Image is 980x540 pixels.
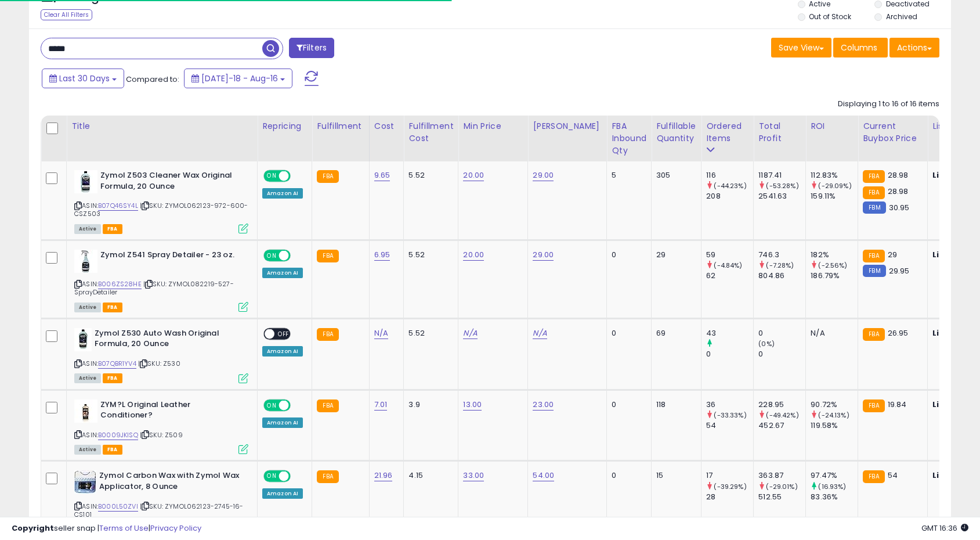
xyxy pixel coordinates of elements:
div: 5.52 [408,250,449,260]
div: Repricing [262,120,307,132]
small: FBA [863,399,884,412]
div: ASIN: [74,399,248,453]
a: 29.00 [533,170,554,181]
img: 31Vy2+nNJYL._SL40_.jpg [74,399,97,423]
div: 15 [656,470,692,481]
div: 5 [612,170,642,181]
div: 119.58% [811,420,858,431]
button: Last 30 Days [42,69,124,88]
div: 0 [758,349,805,359]
div: 0 [706,349,753,359]
small: (-29.09%) [818,181,851,190]
div: [PERSON_NAME] [533,120,602,132]
span: | SKU: ZYMOL062123-972-600-CSZ503 [74,201,248,218]
small: (-33.33%) [714,411,746,420]
span: Compared to: [126,74,179,85]
span: All listings currently available for purchase on Amazon [74,224,101,234]
span: OFF [289,400,308,410]
a: 33.00 [463,470,484,481]
span: Last 30 Days [59,73,110,84]
img: 41o5byyxefL._SL40_.jpg [74,250,97,273]
small: (16.93%) [818,482,846,491]
small: FBA [317,399,338,412]
div: Amazon AI [262,188,303,199]
a: 13.00 [463,399,482,411]
div: 5.52 [408,170,449,181]
span: 2025-09-17 16:36 GMT [921,523,968,534]
small: (-2.56%) [818,261,847,270]
span: 54 [888,470,898,481]
a: B07QBR1YV4 [98,359,136,369]
div: Amazon AI [262,346,303,357]
div: 29 [656,250,692,260]
small: (-4.84%) [714,261,742,270]
span: All listings currently available for purchase on Amazon [74,445,101,455]
a: N/A [533,327,547,339]
span: 30.95 [889,202,910,213]
a: 21.96 [374,470,393,481]
a: N/A [463,327,477,339]
div: Amazon AI [262,268,303,278]
small: FBA [863,250,884,262]
div: Fulfillable Quantity [656,120,696,145]
div: 28 [706,492,753,502]
button: [DATE]-18 - Aug-16 [184,69,292,88]
div: 363.87 [758,470,805,481]
div: seller snap | | [12,523,201,534]
div: 182% [811,250,858,260]
small: (-44.23%) [714,181,746,190]
div: 804.86 [758,271,805,281]
button: Actions [889,38,939,57]
div: 0 [758,328,805,339]
img: 416OWOEAz+L._SL40_.jpg [74,170,97,193]
div: 2541.63 [758,191,805,201]
img: 41dU7-C3+7L._SL40_.jpg [74,470,96,494]
span: All listings currently available for purchase on Amazon [74,373,101,383]
div: Title [71,120,252,132]
div: 83.36% [811,492,858,502]
span: FBA [103,224,122,234]
div: Total Profit [758,120,801,145]
span: 28.98 [888,170,909,181]
span: | SKU: Z509 [140,430,183,440]
span: ON [265,471,279,481]
div: 159.11% [811,191,858,201]
div: N/A [811,328,849,339]
span: 29 [888,249,897,260]
label: Out of Stock [809,12,851,21]
a: 7.01 [374,399,388,411]
span: All listings currently available for purchase on Amazon [74,303,101,312]
span: | SKU: ZYMOL062123-2745-16-CS101 [74,502,244,519]
div: 452.67 [758,420,805,431]
button: Columns [833,38,888,57]
div: 186.79% [811,271,858,281]
span: | SKU: Z530 [138,359,180,368]
button: Filters [289,38,334,58]
small: (-49.42%) [766,411,798,420]
span: ON [265,251,279,261]
div: 17 [706,470,753,481]
small: FBA [317,250,338,262]
span: Columns [841,42,877,53]
div: 69 [656,328,692,339]
div: Fulfillment [317,120,364,132]
small: (-39.29%) [714,482,746,491]
div: 512.55 [758,492,805,502]
a: 23.00 [533,399,554,411]
div: 305 [656,170,692,181]
b: Zymol Z503 Cleaner Wax Original Formula, 20 Ounce [100,170,241,195]
div: 118 [656,399,692,410]
span: FBA [103,303,122,312]
span: [DATE]-18 - Aug-16 [201,73,278,84]
span: 19.84 [888,399,907,410]
div: Clear All Filters [41,9,92,20]
span: 29.95 [889,265,910,276]
small: FBA [317,470,338,483]
div: 62 [706,271,753,281]
button: Save View [771,38,831,57]
small: (-29.01%) [766,482,797,491]
div: 59 [706,250,753,260]
div: Current Buybox Price [863,120,923,145]
span: FBA [103,445,122,455]
a: 54.00 [533,470,554,481]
